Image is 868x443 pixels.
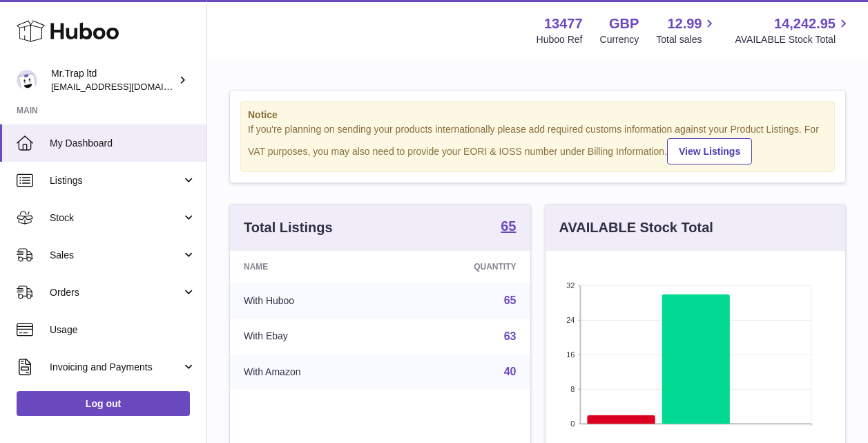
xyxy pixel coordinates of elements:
[667,15,702,33] span: 12.99
[570,385,575,393] text: 8
[566,316,575,324] text: 24
[735,15,851,46] a: 14,242.95 AVAILABLE Stock Total
[504,330,517,342] a: 63
[50,286,182,299] span: Orders
[504,294,517,306] a: 65
[667,138,752,164] a: View Listings
[17,70,37,91] img: office@grabacz.eu
[656,15,717,46] a: 12.99 Total sales
[50,323,196,337] span: Usage
[51,81,203,92] span: [EMAIL_ADDRESS][DOMAIN_NAME]
[774,15,836,33] span: 14,242.95
[735,33,851,46] span: AVAILABLE Stock Total
[609,15,639,33] strong: GBP
[50,249,182,262] span: Sales
[566,281,575,290] text: 32
[17,391,190,416] a: Log out
[501,219,516,233] strong: 65
[230,354,394,390] td: With Amazon
[50,361,182,374] span: Invoicing and Payments
[248,123,827,164] div: If you're planning on sending your products internationally please add required customs informati...
[394,251,530,283] th: Quantity
[570,420,575,428] text: 0
[50,137,196,150] span: My Dashboard
[50,211,182,225] span: Stock
[537,33,583,46] div: Huboo Ref
[600,33,639,46] div: Currency
[656,33,717,46] span: Total sales
[566,350,575,359] text: 16
[544,15,583,33] strong: 13477
[559,218,713,237] h3: AVAILABLE Stock Total
[51,67,175,93] div: Mr.Trap ltd
[50,174,182,187] span: Listings
[230,283,394,319] td: With Huboo
[244,218,333,237] h3: Total Listings
[501,219,516,236] a: 65
[504,366,517,377] a: 40
[230,251,394,283] th: Name
[248,109,827,122] strong: Notice
[230,319,394,355] td: With Ebay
